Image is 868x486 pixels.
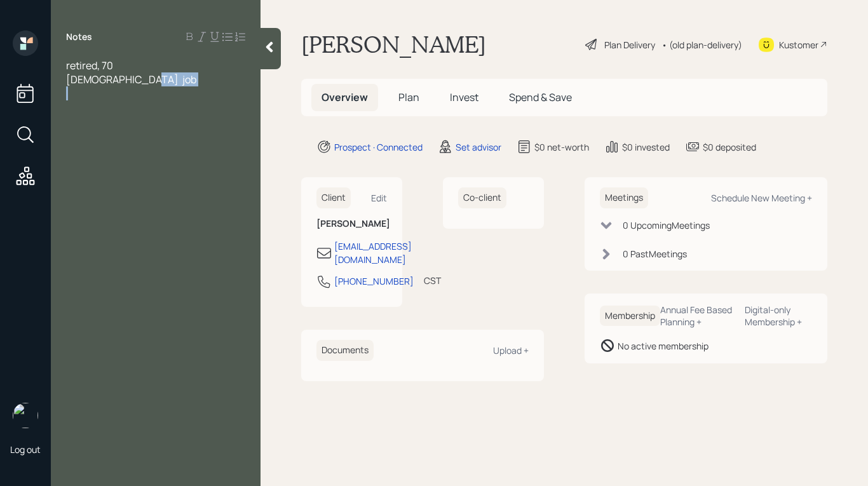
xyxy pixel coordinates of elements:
[322,90,368,104] span: Overview
[493,344,529,356] div: Upload +
[66,30,92,43] label: Notes
[371,192,387,204] div: Edit
[623,247,687,260] div: 0 Past Meeting s
[622,140,670,154] div: $0 invested
[398,90,419,104] span: Plan
[334,274,414,288] div: [PHONE_NUMBER]
[13,403,38,428] img: retirable_logo.png
[618,339,709,353] div: No active membership
[316,219,387,229] h6: [PERSON_NAME]
[316,340,374,361] h6: Documents
[779,38,818,51] div: Kustomer
[66,72,196,86] span: [DEMOGRAPHIC_DATA] job
[623,219,710,232] div: 0 Upcoming Meeting s
[316,187,351,208] h6: Client
[334,140,423,154] div: Prospect · Connected
[66,58,113,72] span: retired, 70
[745,304,812,328] div: Digital-only Membership +
[661,38,742,51] div: • (old plan-delivery)
[600,306,660,327] h6: Membership
[301,30,486,58] h1: [PERSON_NAME]
[424,274,441,287] div: CST
[703,140,756,154] div: $0 deposited
[334,240,412,266] div: [EMAIL_ADDRESS][DOMAIN_NAME]
[604,38,655,51] div: Plan Delivery
[450,90,478,104] span: Invest
[458,187,506,208] h6: Co-client
[600,187,648,208] h6: Meetings
[509,90,572,104] span: Spend & Save
[10,443,41,456] div: Log out
[534,140,589,154] div: $0 net-worth
[660,304,735,328] div: Annual Fee Based Planning +
[711,192,812,204] div: Schedule New Meeting +
[456,140,501,154] div: Set advisor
